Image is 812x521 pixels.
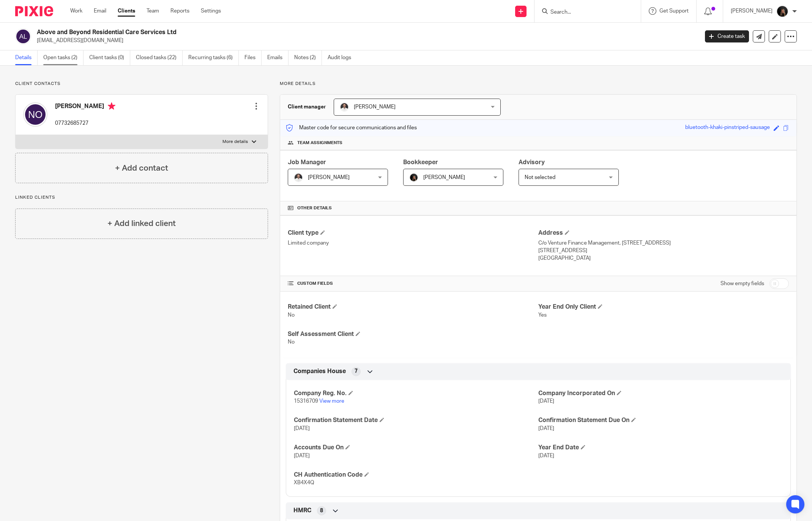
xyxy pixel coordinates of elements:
p: [EMAIL_ADDRESS][DOMAIN_NAME] [37,37,694,44]
h4: + Add contact [115,162,168,174]
span: No [288,312,295,318]
h4: Confirmation Statement Date [294,416,538,424]
a: Closed tasks (22) [136,50,183,65]
a: Email [94,7,106,15]
a: View more [319,399,344,404]
a: Client tasks (0) [89,50,130,65]
a: Emails [267,50,289,65]
a: Reports [170,7,189,15]
span: 15316709 [294,399,318,404]
p: [GEOGRAPHIC_DATA] [538,254,789,262]
h4: Company Reg. No. [294,389,538,397]
img: Pixie [15,6,53,16]
h4: CUSTOM FIELDS [288,281,538,287]
a: Open tasks (2) [43,50,84,65]
p: [STREET_ADDRESS] [538,247,789,254]
img: 455A9867.jpg [776,5,788,17]
span: [DATE] [294,453,310,458]
h4: Client type [288,229,538,237]
span: Bookkeeper [403,159,438,165]
p: Master code for secure communications and files [286,124,417,132]
h4: Confirmation Statement Due On [538,416,783,424]
span: Other details [297,205,332,211]
a: Create task [705,30,749,42]
h4: Year End Date [538,444,783,452]
p: Linked clients [15,195,268,201]
p: Client contacts [15,81,268,87]
span: HMRC [293,507,311,515]
i: Primary [108,102,115,110]
span: Yes [538,312,547,318]
h4: Year End Only Client [538,303,789,311]
p: More details [280,81,797,87]
span: Job Manager [288,159,326,165]
h3: Client manager [288,103,326,111]
a: Work [70,7,82,15]
span: [DATE] [538,399,554,404]
span: 8 [320,507,323,515]
h4: Accounts Due On [294,444,538,452]
p: C/o Venture Finance Management, [STREET_ADDRESS] [538,239,789,247]
h4: Address [538,229,789,237]
span: [PERSON_NAME] [354,104,396,110]
h4: [PERSON_NAME] [55,102,115,112]
h4: Company Incorporated On [538,389,783,397]
div: bluetooth-khaki-pinstriped-sausage [685,124,770,132]
a: Audit logs [328,50,357,65]
span: [PERSON_NAME] [423,175,465,180]
a: Clients [118,7,135,15]
p: [PERSON_NAME] [731,7,773,15]
p: 07732685727 [55,119,115,127]
h4: CH Authentication Code [294,471,538,479]
span: No [288,339,295,345]
span: Not selected [525,175,555,180]
span: 7 [355,367,358,375]
span: [DATE] [294,426,310,431]
span: Companies House [293,367,346,375]
img: dom%20slack.jpg [340,102,349,111]
span: [PERSON_NAME] [308,175,350,180]
a: Files [244,50,262,65]
span: Team assignments [297,140,342,146]
h4: + Add linked client [107,218,176,229]
h2: Above and Beyond Residential Care Services Ltd [37,28,562,36]
img: 455A9867.jpg [409,173,418,182]
a: Recurring tasks (6) [188,50,239,65]
span: Advisory [519,159,545,165]
img: svg%3E [15,28,31,44]
p: Limited company [288,239,538,247]
a: Team [147,7,159,15]
a: Settings [201,7,221,15]
span: [DATE] [538,453,554,458]
a: Notes (2) [294,50,322,65]
p: More details [222,139,248,145]
h4: Retained Client [288,303,538,311]
span: [DATE] [538,426,554,431]
img: dom%20slack.jpg [294,173,303,182]
span: XB4X4Q [294,480,314,485]
a: Details [15,50,38,65]
span: Get Support [659,8,689,14]
label: Show empty fields [721,280,764,287]
img: svg%3E [23,102,47,127]
input: Search [550,9,618,16]
h4: Self Assessment Client [288,330,538,338]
